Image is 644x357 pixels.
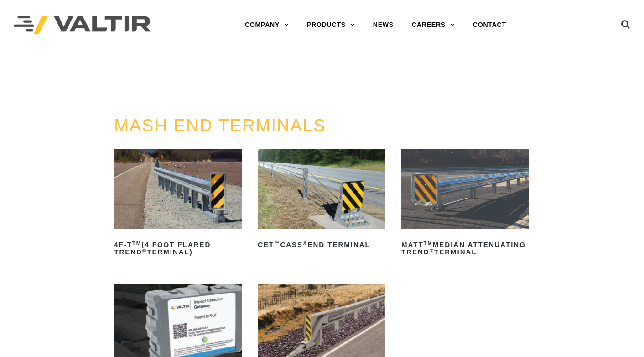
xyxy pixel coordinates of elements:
img: Valtir [14,16,151,35]
sup: TM [132,241,141,246]
a: COMPANY [236,16,298,34]
sup: ® [142,248,147,253]
a: NEWS [364,16,403,34]
h2: MATT Median Attenuating TREND Terminal [401,237,529,259]
sup: ® [430,248,434,253]
sup: TM [424,241,433,246]
a: CAREERS [403,16,464,34]
a: MASH END TERMINALS [114,116,326,135]
a: PRODUCTS [298,16,364,34]
a: MATTTMMedian Attenuating TREND®Terminal [401,149,529,259]
h2: 4F-T (4 Foot Flared TREND Terminal) [114,237,242,259]
h2: CET CASS End Terminal [258,237,385,252]
sup: ® [303,241,307,246]
sup: ™ [274,241,280,246]
a: CET™CASS®End Terminal [258,149,385,252]
a: 4F-TTM(4 Foot Flared TREND®Terminal) [114,149,242,259]
a: CONTACT [464,16,515,34]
